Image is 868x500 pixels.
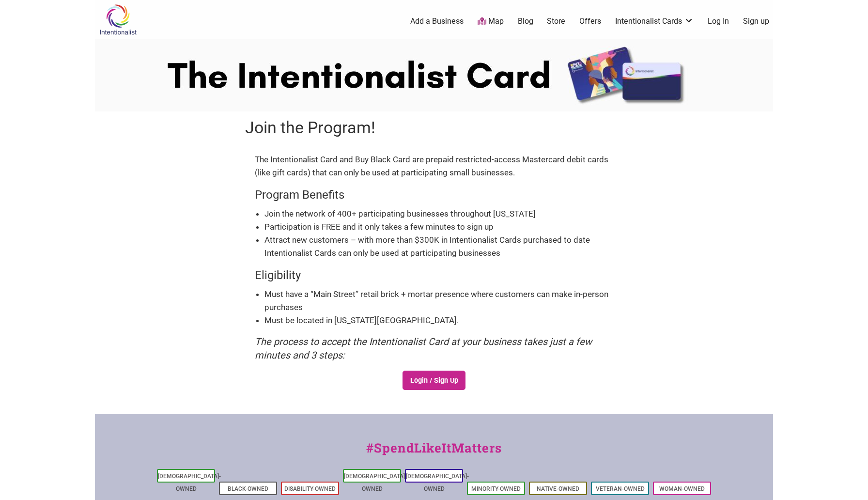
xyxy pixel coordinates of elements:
[547,16,565,27] a: Store
[264,207,613,220] li: Join the network of 400+ participating businesses throughout [US_STATE]
[255,336,592,361] em: The process to accept the Intentionalist Card at your business takes just a few minutes and 3 steps:
[659,485,705,492] a: Woman-Owned
[264,288,613,314] li: Must have a “Main Street” retail brick + mortar presence where customers can make in-person purch...
[410,16,464,27] a: Add a Business
[255,153,613,179] p: The Intentionalist Card and Buy Black Card are prepaid restricted-access Mastercard debit cards (...
[284,485,336,492] a: Disability-Owned
[95,39,773,111] img: Intentionalist Card
[255,267,613,284] h4: Eligibility
[406,473,469,492] a: [DEMOGRAPHIC_DATA]-Owned
[344,473,407,492] a: [DEMOGRAPHIC_DATA]-Owned
[615,16,694,27] a: Intentionalist Cards
[708,16,729,27] a: Log In
[579,16,601,27] a: Offers
[255,187,613,203] h4: Program Benefits
[245,116,623,140] h1: Join the Program!
[743,16,769,27] a: Sign up
[518,16,533,27] a: Blog
[403,371,465,390] a: Login / Sign Up
[596,485,645,492] a: Veteran-Owned
[264,234,613,260] li: Attract new customers – with more than $300K in Intentionalist Cards purchased to date Intentiona...
[95,438,773,467] div: #SpendLikeItMatters
[228,485,268,492] a: Black-Owned
[158,473,221,492] a: [DEMOGRAPHIC_DATA]-Owned
[537,485,579,492] a: Native-Owned
[478,16,504,27] a: Map
[95,4,141,35] img: Intentionalist
[264,314,613,327] li: Must be located in [US_STATE][GEOGRAPHIC_DATA].
[471,485,521,492] a: Minority-Owned
[264,220,613,234] li: Participation is FREE and it only takes a few minutes to sign up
